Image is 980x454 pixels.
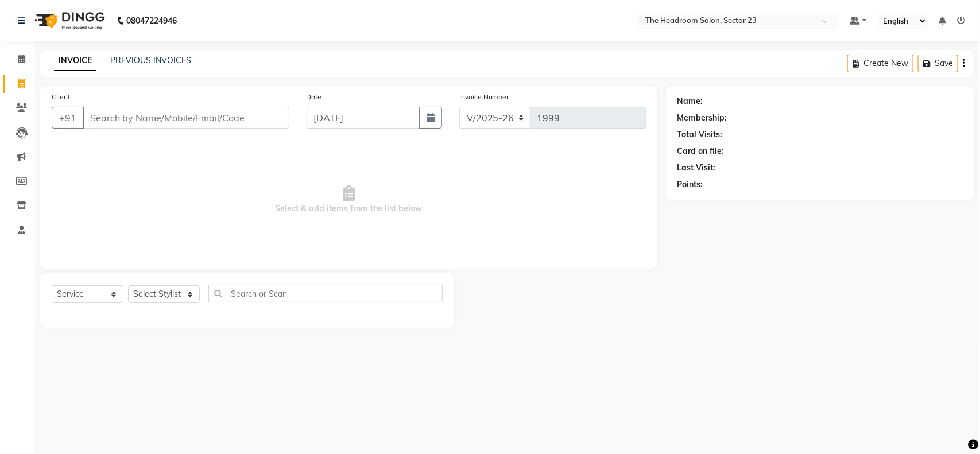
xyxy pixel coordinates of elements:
img: logo [29,5,108,37]
input: Search by Name/Mobile/Email/Code [83,107,289,129]
b: 08047224946 [126,5,177,37]
div: Name: [677,95,703,107]
div: Points: [677,179,703,191]
button: Create New [847,55,913,72]
span: Select & add items from the list below [52,142,646,257]
div: Card on file: [677,145,725,157]
div: Last Visit: [677,162,716,174]
a: INVOICE [54,51,96,71]
label: Client [52,92,70,102]
label: Invoice Number [459,92,509,102]
div: Membership: [677,112,727,124]
button: +91 [52,107,84,129]
div: Total Visits: [677,129,723,141]
a: PREVIOUS INVOICES [110,55,191,65]
input: Search or Scan [208,285,443,302]
button: Save [918,55,958,72]
label: Date [307,92,322,102]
